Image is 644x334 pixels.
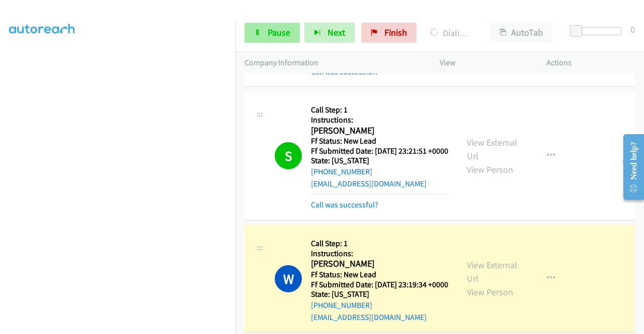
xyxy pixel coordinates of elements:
button: Next [304,23,355,43]
a: Call was successful? [311,67,378,76]
a: Call was successful? [311,200,378,209]
h2: [PERSON_NAME] [311,125,445,137]
h5: Ff Submitted Date: [DATE] 23:21:51 +0000 [311,146,448,156]
div: 0 [630,23,635,36]
h5: State: [US_STATE] [311,156,448,166]
span: Pause [268,27,290,38]
h5: Ff Status: New Lead [311,270,448,280]
h5: Call Step: 1 [311,239,448,249]
a: [EMAIL_ADDRESS][DOMAIN_NAME] [311,312,427,322]
p: Dialing [PERSON_NAME] [430,26,472,40]
a: Pause [245,23,300,43]
h5: Instructions: [311,249,448,259]
a: [PHONE_NUMBER] [311,300,372,310]
h2: [PERSON_NAME] [311,258,445,270]
a: View External Url [467,137,517,162]
div: Delay between calls (in seconds) [575,27,621,35]
span: Next [328,27,345,38]
p: View [440,57,528,69]
h5: Ff Submitted Date: [DATE] 23:19:34 +0000 [311,280,448,290]
h5: Ff Status: New Lead [311,136,448,146]
h5: State: [US_STATE] [311,289,448,299]
a: Finish [361,23,417,43]
span: Finish [384,27,407,38]
button: AutoTab [490,23,552,43]
a: [PHONE_NUMBER] [311,167,372,176]
h1: W [275,265,302,292]
a: View Person [467,164,513,175]
h1: S [275,142,302,169]
h5: Instructions: [311,115,448,125]
iframe: Resource Center [615,127,644,207]
h5: Call Step: 1 [311,105,448,115]
p: Actions [546,57,635,69]
a: View Person [467,286,513,298]
p: Company Information [245,57,422,69]
a: View External Url [467,259,517,284]
a: [EMAIL_ADDRESS][DOMAIN_NAME] [311,179,427,188]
